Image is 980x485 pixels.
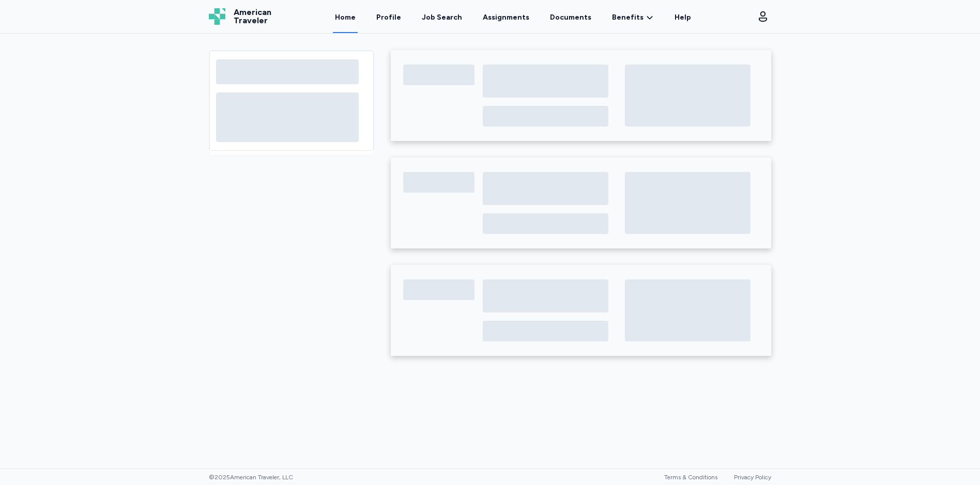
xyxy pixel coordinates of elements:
span: © 2025 American Traveler, LLC [209,473,293,481]
a: Benefits [612,12,654,23]
img: Logo [209,8,225,25]
a: Privacy Policy [734,474,771,481]
span: American Traveler [234,8,271,25]
a: Home [333,1,358,33]
a: Terms & Conditions [664,474,717,481]
span: Benefits [612,12,644,23]
div: Job Search [422,12,462,23]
